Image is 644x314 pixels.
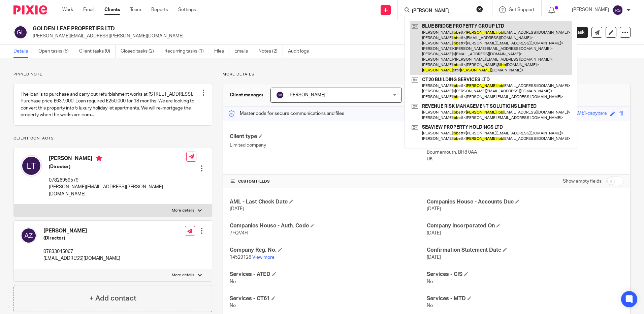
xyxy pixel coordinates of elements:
p: More details [172,273,194,278]
h2: GOLDEN LEAF PROPERTIES LTD [33,25,438,32]
span: [PERSON_NAME] [288,93,325,97]
a: Files [214,45,229,58]
span: 7FQV4H [230,231,248,235]
h4: [PERSON_NAME] [43,227,120,234]
a: Settings [178,6,196,13]
span: [DATE] [230,207,244,211]
span: Get Support [509,7,535,12]
p: Limited company [230,142,426,149]
h4: Confirmation Statement Date [427,247,623,254]
h4: Companies House - Accounts Due [427,198,623,206]
h4: + Add contact [89,293,136,304]
p: Bournemouth, BH8 0AA [427,149,623,156]
p: Master code for secure communications and files [228,110,344,117]
h4: AML - Last Check Date [230,198,426,206]
span: 14529128 [230,255,251,260]
span: [DATE] [427,231,441,235]
a: Client tasks (0) [79,45,116,58]
img: svg%3E [612,5,623,15]
h5: (Director) [49,163,186,170]
a: Clients [104,6,120,13]
a: Closed tasks (2) [121,45,159,58]
p: [PERSON_NAME][EMAIL_ADDRESS][PERSON_NAME][DOMAIN_NAME] [49,184,186,197]
a: Reports [151,6,168,13]
p: 07833045067 [43,248,120,255]
h5: (Director) [43,235,120,242]
p: More details [172,208,194,213]
h4: Services - CT61 [230,295,426,302]
label: Show empty fields [563,178,602,185]
span: No [230,303,236,308]
h4: Services - MTD [427,295,623,302]
p: [PERSON_NAME] [572,6,609,13]
h4: Services - CIS [427,271,623,278]
a: Team [130,6,141,13]
p: Client contacts [13,136,212,141]
span: No [427,279,433,284]
h4: Services - ATED [230,271,426,278]
span: No [230,279,236,284]
p: UK [427,156,623,162]
input: Search [411,8,472,14]
a: Audit logs [288,45,314,58]
a: View more [252,255,275,260]
button: Clear [476,6,483,12]
p: Pinned note [13,72,212,77]
a: Email [83,6,94,13]
h4: CUSTOM FIELDS [230,179,426,184]
a: Details [13,45,33,58]
h4: Companies House - Auth. Code [230,222,426,229]
h4: Client type [230,133,426,140]
a: Emails [234,45,253,58]
i: Primary [96,155,102,162]
span: No [427,303,433,308]
p: [PERSON_NAME][EMAIL_ADDRESS][PERSON_NAME][DOMAIN_NAME] [33,33,539,39]
h3: Client manager [230,92,264,98]
p: [EMAIL_ADDRESS][DOMAIN_NAME] [43,255,120,262]
a: Work [62,6,73,13]
a: Recurring tasks (1) [164,45,209,58]
img: svg%3E [276,91,284,99]
img: Pixie [13,5,47,14]
h4: Company Reg. No. [230,247,426,254]
p: More details [223,72,631,77]
h4: [PERSON_NAME] [49,155,186,163]
a: Open tasks (5) [38,45,74,58]
p: 07826959579 [49,177,186,184]
h4: Company Incorporated On [427,222,623,229]
span: [DATE] [427,207,441,211]
img: svg%3E [13,25,28,39]
a: Notes (2) [258,45,283,58]
img: svg%3E [21,227,37,244]
span: [DATE] [427,255,441,260]
img: svg%3E [21,155,42,177]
